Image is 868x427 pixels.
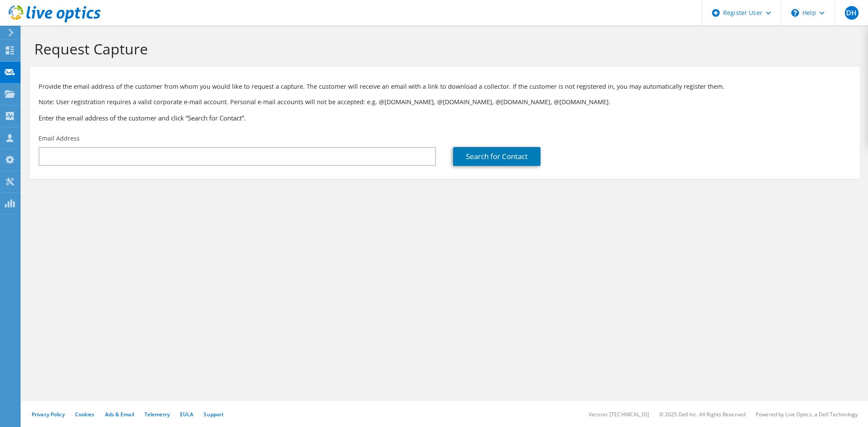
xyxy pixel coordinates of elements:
[34,40,851,58] h1: Request Capture
[453,147,541,166] a: Search for Contact
[180,411,193,418] a: EULA
[39,134,80,143] label: Email Address
[32,411,65,418] a: Privacy Policy
[756,411,858,418] li: Powered by Live Optics, a Dell Technology
[589,411,649,418] li: Version: [TECHNICAL_ID]
[39,97,851,107] p: Note: User registration requires a valid corporate e-mail account. Personal e-mail accounts will ...
[144,411,170,418] a: Telemetry
[39,82,851,91] p: Provide the email address of the customer from whom you would like to request a capture. The cust...
[105,411,134,418] a: Ads & Email
[845,6,859,20] span: DH
[39,113,851,123] h3: Enter the email address of the customer and click “Search for Contact”.
[75,411,95,418] a: Cookies
[204,411,224,418] a: Support
[659,411,745,418] li: © 2025 Dell Inc. All Rights Reserved
[791,9,799,17] svg: \n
